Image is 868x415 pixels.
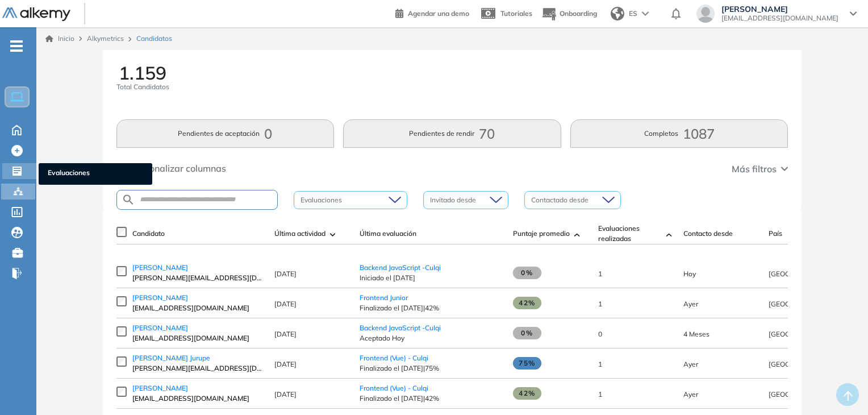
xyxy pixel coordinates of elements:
span: 1 [598,300,602,308]
span: [PERSON_NAME] [132,384,188,392]
span: Finalizado el [DATE] | 42% [360,303,502,313]
span: [EMAIL_ADDRESS][DOMAIN_NAME] [132,393,263,404]
button: Personalizar columnas [116,161,226,175]
span: [DATE] [274,360,297,368]
span: [EMAIL_ADDRESS][DOMAIN_NAME] [721,14,838,23]
span: [GEOGRAPHIC_DATA] [769,390,840,399]
span: 12-sep-2025 [683,269,696,278]
a: Agendar una demo [395,6,469,19]
button: Más filtros [732,162,788,176]
span: 1.159 [119,64,166,82]
span: Finalizado el [DATE] | 42% [360,393,502,404]
span: 75% [513,357,541,370]
span: [DATE] [274,330,297,338]
span: 42% [513,297,541,309]
span: [DATE] [274,269,297,278]
img: [missing "en.ARROW_ALT" translation] [666,233,672,236]
span: Tutoriales [500,9,532,18]
span: Onboarding [560,9,597,18]
span: Finalizado el [DATE] | 75% [360,363,502,374]
button: Completos1087 [570,119,788,148]
span: Última actividad [274,229,325,239]
img: world [611,7,624,20]
span: [PERSON_NAME][EMAIL_ADDRESS][DOMAIN_NAME] [132,363,263,374]
a: Frontend Junior [360,293,408,302]
span: 0% [513,267,541,279]
span: Puntaje promedio [513,229,570,239]
span: Iniciado el [DATE] [360,273,502,283]
img: [missing "en.ARROW_ALT" translation] [330,233,336,236]
span: 0% [513,327,541,339]
span: Personalizar columnas [130,161,226,175]
button: Pendientes de rendir70 [343,119,561,148]
a: Backend JavaScript -Culqi [360,263,441,272]
img: [missing "en.ARROW_ALT" translation] [574,233,580,236]
span: [GEOGRAPHIC_DATA] [769,300,840,308]
span: [PERSON_NAME] [132,323,188,332]
a: [PERSON_NAME] [132,383,263,393]
a: [PERSON_NAME] [132,263,263,273]
span: 1 [598,360,602,368]
a: Backend JavaScript -Culqi [360,323,441,332]
span: [GEOGRAPHIC_DATA] [769,360,840,368]
span: 1 [598,390,602,399]
span: Más filtros [732,162,777,176]
button: Pendientes de aceptación0 [116,119,335,148]
a: [PERSON_NAME] [132,293,263,303]
span: [DATE] [274,300,297,308]
span: Contacto desde [683,229,733,239]
span: 42% [513,387,541,400]
span: Agendar una demo [408,9,469,18]
span: Candidatos [136,34,172,44]
a: Frontend (Vue) - Culqi [360,384,428,392]
span: Evaluaciones [48,168,143,180]
span: Alkymetrics [87,34,124,43]
img: arrow [642,11,649,16]
span: [PERSON_NAME] [132,263,188,272]
i: - [10,45,23,47]
a: Frontend (Vue) - Culqi [360,354,428,362]
span: Evaluaciones realizadas [598,223,662,244]
span: ES [629,9,637,19]
button: Onboarding [541,2,597,26]
span: 11-sep-2025 [683,390,698,399]
a: [PERSON_NAME] Jurupe [132,353,263,363]
span: Candidato [132,229,165,239]
span: Última evaluación [360,229,416,239]
span: 24-abr-2025 [683,330,710,338]
span: [PERSON_NAME] [721,5,838,14]
span: 1 [598,269,602,278]
span: [EMAIL_ADDRESS][DOMAIN_NAME] [132,333,263,343]
span: [PERSON_NAME] [132,293,188,302]
span: [DATE] [274,390,297,399]
a: Inicio [45,34,74,44]
span: 11-sep-2025 [683,300,698,308]
span: 0 [598,330,602,338]
span: [PERSON_NAME][EMAIL_ADDRESS][DOMAIN_NAME] [132,273,263,283]
span: [GEOGRAPHIC_DATA] [769,269,840,278]
span: 11-sep-2025 [683,360,698,368]
span: Total Candidatos [116,82,169,92]
span: Aceptado Hoy [360,333,502,343]
img: Logo [2,7,70,22]
span: [PERSON_NAME] Jurupe [132,354,210,362]
a: [PERSON_NAME] [132,323,263,333]
span: [GEOGRAPHIC_DATA] [769,330,840,338]
img: SEARCH_ALT [122,193,135,207]
span: País [769,229,782,239]
span: [EMAIL_ADDRESS][DOMAIN_NAME] [132,303,263,313]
